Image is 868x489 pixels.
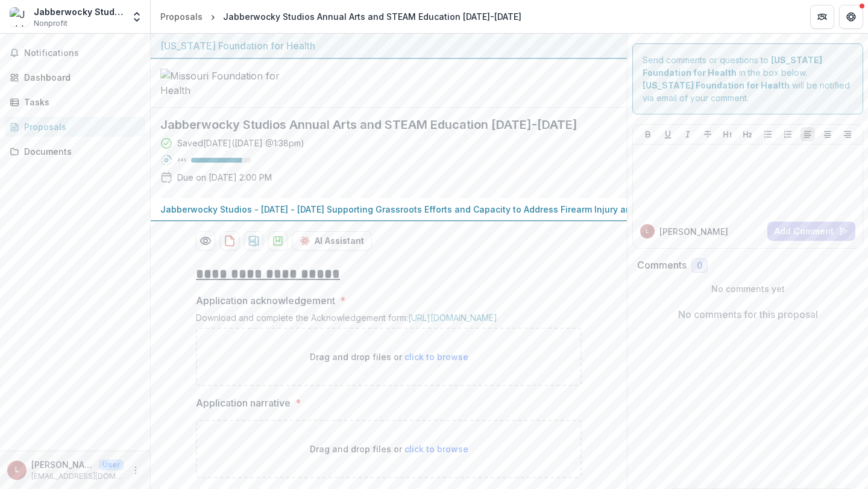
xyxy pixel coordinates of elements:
[5,92,145,112] a: Tasks
[678,307,818,322] p: No comments for this proposal
[128,463,143,478] button: More
[720,127,735,142] button: Heading 1
[661,127,675,142] button: Underline
[177,156,186,164] p: 84 %
[641,127,655,142] button: Bold
[840,127,855,142] button: Align Right
[5,117,145,137] a: Proposals
[156,8,526,25] nav: breadcrumb
[637,282,858,295] p: No comments yet
[99,459,124,470] p: User
[160,10,203,23] div: Proposals
[24,120,136,133] div: Proposals
[697,261,702,271] span: 0
[34,5,124,18] div: Jabberwocky Studios
[128,5,145,29] button: Open entity switcher
[659,225,728,238] p: [PERSON_NAME]
[810,5,834,29] button: Partners
[820,127,835,142] button: Align Center
[160,69,281,98] img: Missouri Foundation for Health
[177,171,272,184] p: Due on [DATE] 2:00 PM
[839,5,863,29] button: Get Help
[15,466,19,474] div: Linda
[5,67,145,87] a: Dashboard
[177,137,304,149] div: Saved [DATE] ( [DATE] @ 1:38pm )
[160,203,703,216] p: Jabberwocky Studios - [DATE] - [DATE] Supporting Grassroots Efforts and Capacity to Address Firea...
[196,293,335,308] p: Application acknowledgement
[681,127,695,142] button: Italicize
[31,458,94,471] p: [PERSON_NAME]
[310,443,468,455] p: Drag and drop files or
[404,352,468,362] span: click to browse
[5,43,145,63] button: Notifications
[310,350,468,363] p: Drag and drop files or
[24,71,136,84] div: Dashboard
[31,471,124,482] p: [EMAIL_ADDRESS][DOMAIN_NAME]
[24,48,140,58] span: Notifications
[160,39,617,53] div: [US_STATE] Foundation for Health
[244,231,263,251] button: download-proposal
[767,222,855,241] button: Add Comment
[223,10,521,23] div: Jabberwocky Studios Annual Arts and STEAM Education [DATE]-[DATE]
[404,444,468,454] span: click to browse
[643,80,790,90] strong: [US_STATE] Foundation for Health
[196,396,291,410] p: Application narrative
[24,96,136,108] div: Tasks
[646,228,649,234] div: Linda
[10,7,29,26] img: Jabberwocky Studios
[220,231,239,251] button: download-proposal
[156,8,207,25] a: Proposals
[408,313,497,323] a: [URL][DOMAIN_NAME]
[700,127,715,142] button: Strike
[268,231,288,251] button: download-proposal
[292,231,372,251] button: AI Assistant
[24,145,136,158] div: Documents
[196,231,215,251] button: Preview f146ea4a-9aa5-4a3e-8cec-1d4b2ea6fd7c-0.pdf
[740,127,755,142] button: Heading 2
[637,260,687,271] h2: Comments
[34,18,68,29] span: Nonprofit
[5,142,145,161] a: Documents
[800,127,815,142] button: Align Left
[632,43,863,114] div: Send comments or questions to in the box below. will be notified via email of your comment.
[781,127,795,142] button: Ordered List
[160,117,598,132] h2: Jabberwocky Studios Annual Arts and STEAM Education [DATE]-[DATE]
[761,127,775,142] button: Bullet List
[196,313,582,328] div: Download and complete the Acknowledgement form:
